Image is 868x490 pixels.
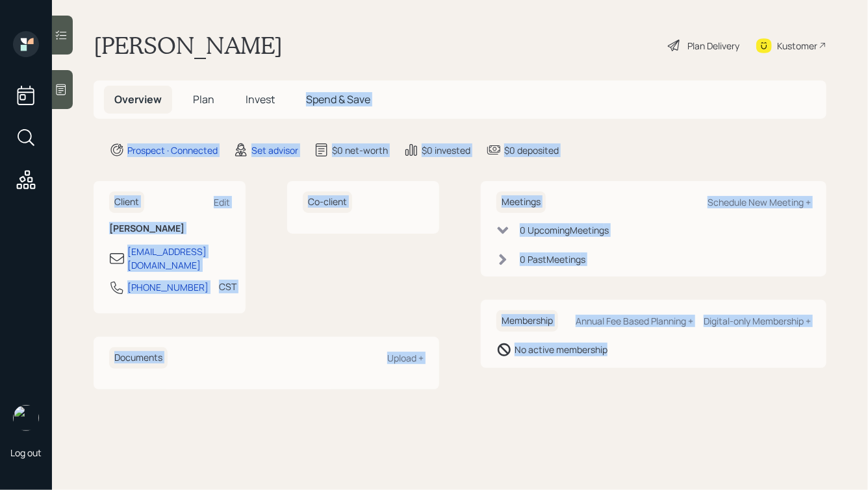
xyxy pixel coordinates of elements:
[109,191,144,213] h6: Client
[504,143,559,157] div: $0 deposited
[515,343,607,356] div: No active membership
[219,280,236,293] div: CST
[704,315,811,327] div: Digital-only Membership +
[303,191,352,213] h6: Co-client
[13,405,39,431] img: hunter_neumayer.jpg
[687,39,739,53] div: Plan Delivery
[193,92,214,106] span: Plan
[332,143,388,157] div: $0 net-worth
[10,447,42,459] div: Log out
[214,196,230,208] div: Edit
[251,143,298,157] div: Set advisor
[109,347,168,369] h6: Documents
[127,143,218,157] div: Prospect · Connected
[387,352,424,364] div: Upload +
[109,223,230,234] h6: [PERSON_NAME]
[496,310,558,332] h6: Membership
[306,92,370,106] span: Spend & Save
[520,223,609,237] div: 0 Upcoming Meeting s
[94,31,283,60] h1: [PERSON_NAME]
[708,196,811,208] div: Schedule New Meeting +
[422,143,470,157] div: $0 invested
[114,92,162,106] span: Overview
[127,245,230,272] div: [EMAIL_ADDRESS][DOMAIN_NAME]
[246,92,275,106] span: Invest
[777,39,817,53] div: Kustomer
[576,315,693,327] div: Annual Fee Based Planning +
[520,252,585,266] div: 0 Past Meeting s
[127,280,209,294] div: [PHONE_NUMBER]
[496,191,546,213] h6: Meetings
